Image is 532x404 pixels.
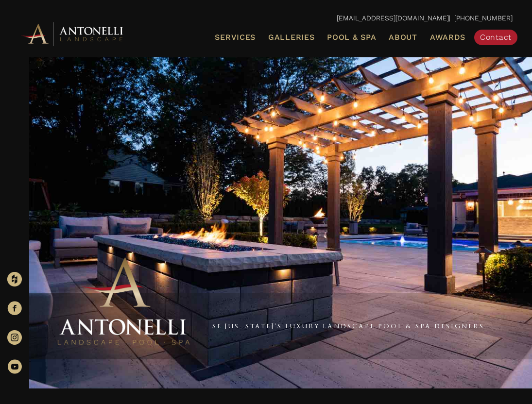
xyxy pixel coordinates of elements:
a: Galleries [264,31,318,44]
a: Contact [474,30,517,45]
span: Contact [480,33,512,42]
img: Antonelli Stacked Logo [54,254,193,350]
span: About [389,34,417,41]
span: Awards [430,33,465,42]
span: Services [215,34,256,41]
p: | [PHONE_NUMBER] [19,12,513,25]
a: Pool & Spa [323,31,380,44]
a: SE [US_STATE]'s Luxury Landscape Pool & Spa Designers [212,322,484,330]
img: Antonelli Horizontal Logo [19,20,126,47]
span: Galleries [268,33,314,42]
img: Houzz [7,272,22,286]
a: Services [211,31,259,44]
a: Awards [426,31,469,44]
span: Pool & Spa [327,33,376,42]
a: [EMAIL_ADDRESS][DOMAIN_NAME] [337,14,449,22]
a: About [385,31,421,44]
